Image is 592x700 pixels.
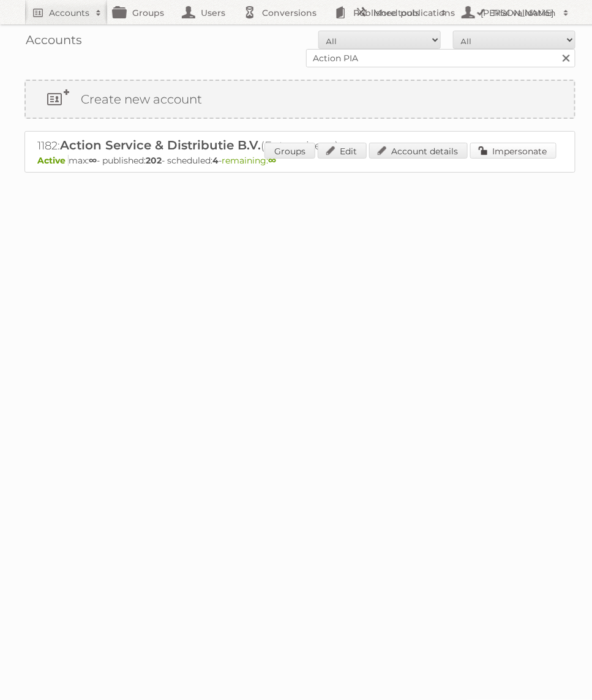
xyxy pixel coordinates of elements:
[222,155,276,166] span: remaining:
[89,155,97,166] strong: ∞
[264,143,315,159] a: Groups
[26,81,574,118] a: Create new account
[37,155,563,166] p: max: - published: - scheduled: -
[146,155,162,166] strong: 202
[318,143,367,159] a: Edit
[37,138,466,154] h2: 1182: (Enterprise ∞)
[212,155,219,166] strong: 4
[478,7,557,19] h2: [PERSON_NAME]
[60,138,261,152] span: Action Service & Distributie B.V.
[373,7,435,19] h2: More tools
[37,155,69,166] span: Active
[49,7,89,19] h2: Accounts
[369,143,468,159] a: Account details
[470,143,556,159] a: Impersonate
